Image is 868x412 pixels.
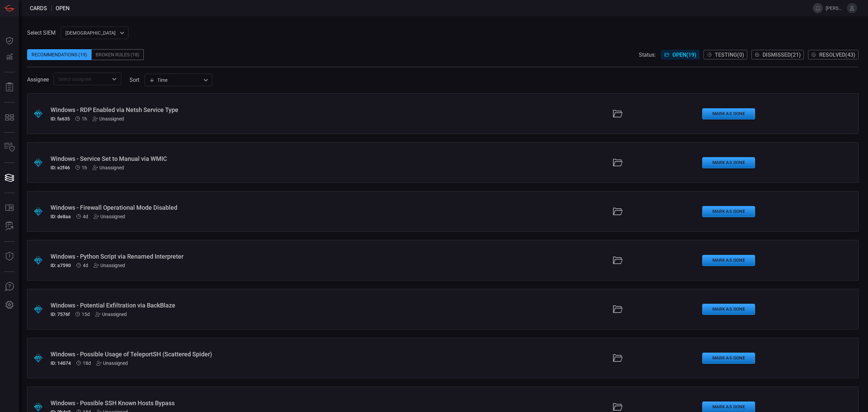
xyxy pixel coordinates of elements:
button: Reports [1,79,18,95]
span: Resolved ( 43 ) [819,52,855,58]
span: Assignee [27,76,49,83]
div: Windows - RDP Enabled via Netsh Service Type [51,106,374,113]
div: Windows - Service Set to Manual via WMIC [51,155,374,162]
span: open [56,5,70,12]
div: Windows - Firewall Operational Mode Disabled [51,204,374,211]
div: Broken Rules (18) [92,49,144,60]
button: Detections [1,49,18,65]
button: Rule Catalog [1,200,18,216]
div: Unassigned [93,116,124,121]
button: MITRE - Detection Posture [1,109,18,126]
h5: ID: 7576f [51,312,70,317]
span: Sep 25, 2025 12:58 AM [83,263,88,268]
h5: ID: fa635 [51,116,70,121]
div: Unassigned [93,165,124,170]
span: Dismissed ( 21 ) [763,52,801,58]
span: Sep 11, 2025 1:05 AM [83,360,91,366]
span: Open ( 19 ) [672,52,696,58]
h5: ID: e2f46 [51,165,70,170]
div: Unassigned [94,214,125,219]
button: Resolved(43) [808,50,859,59]
div: Unassigned [94,263,125,268]
div: Windows - Possible SSH Known Hosts Bypass [51,399,374,407]
div: Time [149,77,201,83]
button: Cards [1,170,18,186]
h5: ID: de8aa [51,214,71,219]
div: Windows - Python Script via Renamed Interpreter [51,253,374,260]
button: Ask Us A Question [1,279,18,295]
label: sort [130,77,139,83]
div: Recommendations (19) [27,49,92,60]
input: Select assignee [56,75,108,83]
button: Mark as Done [702,353,755,364]
span: Sep 25, 2025 12:58 AM [83,214,88,219]
button: Mark as Done [702,157,755,168]
div: Unassigned [96,360,128,366]
span: Testing ( 0 ) [715,52,744,58]
span: Sep 29, 2025 7:08 AM [82,116,87,121]
span: Status: [639,52,656,58]
button: Preferences [1,297,18,313]
button: Open(19) [661,50,699,59]
button: Mark as Done [702,255,755,266]
span: [PERSON_NAME][EMAIL_ADDRESS][PERSON_NAME][DOMAIN_NAME] [826,5,844,11]
h5: ID: a7590 [51,263,71,268]
button: Mark as Done [702,108,755,119]
span: Sep 14, 2025 12:33 AM [82,312,90,317]
span: Sep 29, 2025 7:08 AM [82,165,87,170]
button: Threat Intelligence [1,248,18,265]
button: Dashboard [1,33,18,49]
button: Open [110,74,119,84]
button: ALERT ANALYSIS [1,218,18,235]
span: Cards [30,5,47,12]
p: [DEMOGRAPHIC_DATA] [65,30,118,36]
button: Inventory [1,139,18,156]
button: Mark as Done [702,304,755,315]
div: Unassigned [95,312,127,317]
button: Testing(0) [704,50,747,59]
div: Windows - Possible Usage of TeleportSH (Scattered Spider) [51,351,374,358]
button: Dismissed(21) [751,50,804,59]
div: Windows - Potential Exfiltration via BackBlaze [51,302,374,309]
button: Mark as Done [702,206,755,217]
label: Select SIEM [27,30,56,36]
h5: ID: 14074 [51,360,71,366]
